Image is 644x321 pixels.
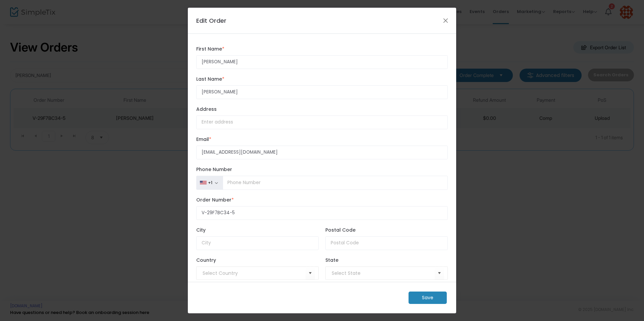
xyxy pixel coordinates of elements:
h4: Edit Order [196,16,226,25]
input: Enter first name [196,55,448,69]
label: State [325,257,448,264]
label: City [196,227,319,234]
label: Address [196,106,448,113]
label: Postal Code [325,227,448,234]
input: Enter Order Number [196,206,448,220]
button: +1 [196,176,223,190]
input: Enter address [196,115,448,129]
button: Select [435,266,444,280]
label: Email [196,136,448,143]
button: Close [441,16,450,25]
input: Enter email [196,146,448,159]
div: +1 [208,180,212,185]
label: Last Name [196,76,448,83]
input: NO DATA FOUND [332,270,435,277]
label: Country [196,257,319,264]
input: Select Country [203,270,306,277]
input: Enter last name [196,85,448,99]
label: First Name [196,46,448,53]
button: Select [306,266,315,280]
input: Phone Number [223,176,448,190]
input: Postal Code [325,236,448,250]
label: Order Number [196,196,448,204]
m-button: Save [409,292,447,304]
input: City [196,236,319,250]
label: Phone Number [196,166,448,173]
